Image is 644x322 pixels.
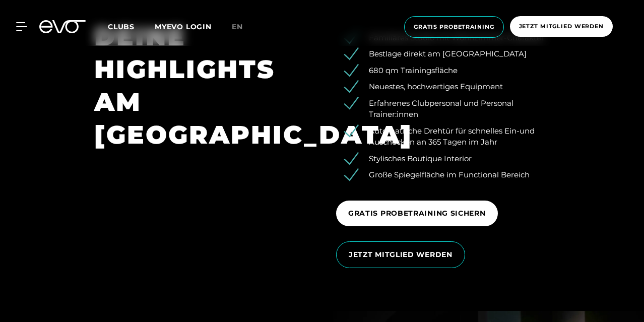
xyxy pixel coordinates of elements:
[351,65,550,77] li: 680 qm Trainingsfläche
[108,22,135,31] span: Clubs
[232,21,255,33] a: en
[336,234,469,276] a: JETZT MITGLIED WERDEN
[351,48,550,60] li: Bestlage direkt am [GEOGRAPHIC_DATA]
[351,125,550,148] li: Automatische Drehtür für schnelles Ein-und Auschecken an 365 Tagen im Jahr
[232,22,243,31] span: en
[351,81,550,93] li: Neuestes, hochwertiges Equipment
[414,23,494,31] span: Gratis Probetraining
[348,208,486,219] span: GRATIS PROBETRAINING SICHERN
[351,169,550,181] li: Große Spiegelfläche im Functional Bereich
[155,22,212,31] a: MYEVO LOGIN
[401,16,507,38] a: Gratis Probetraining
[94,20,308,151] h1: DEINE HIGHLIGHTS AM [GEOGRAPHIC_DATA]
[349,249,453,260] span: JETZT MITGLIED WERDEN
[351,153,550,165] li: Stylisches Boutique Interior
[519,22,604,31] span: Jetzt Mitglied werden
[351,98,550,120] li: Erfahrenes Clubpersonal und Personal Trainer:innen
[507,16,616,38] a: Jetzt Mitglied werden
[108,22,155,31] a: Clubs
[336,193,502,234] a: GRATIS PROBETRAINING SICHERN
